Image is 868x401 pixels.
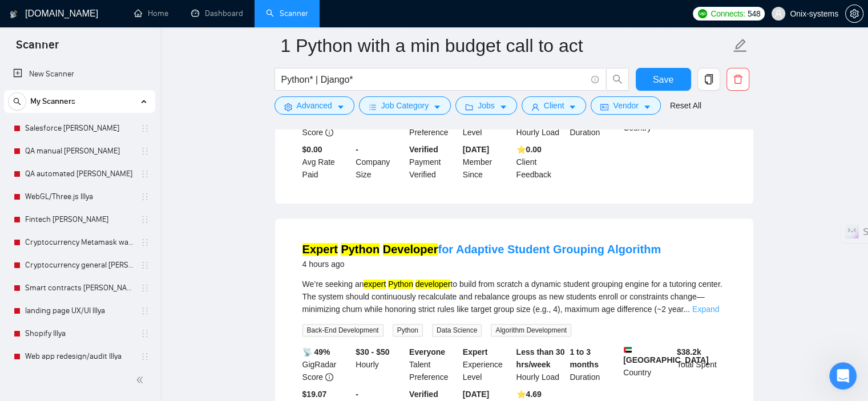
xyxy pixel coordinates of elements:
[478,99,495,112] span: Jobs
[140,329,150,338] span: holder
[302,145,322,154] b: $0.00
[591,76,599,83] span: info-circle
[568,103,576,111] span: caret-down
[325,373,333,381] span: info-circle
[25,277,134,299] a: Smart contracts [PERSON_NAME]
[140,169,150,179] span: holder
[698,74,720,84] span: copy
[463,390,489,399] b: [DATE]
[274,96,354,115] button: settingAdvancedcaret-down
[136,374,147,386] span: double-left
[325,128,333,136] span: info-circle
[606,68,629,91] button: search
[134,9,168,18] a: homeHome
[567,346,621,383] div: Duration
[302,243,338,256] mark: Expert
[514,143,568,181] div: Client Feedback
[829,362,857,390] iframe: Intercom live chat
[25,185,134,208] a: WebGL/Three.js Illya
[302,390,327,399] b: $19.07
[25,117,134,140] a: Salesforce [PERSON_NAME]
[670,99,701,112] a: Reset All
[140,238,150,247] span: holder
[140,147,150,156] span: holder
[388,280,413,289] mark: Python
[516,347,565,369] b: Less than 30 hrs/week
[600,103,608,111] span: idcard
[7,37,68,60] span: Scanner
[25,140,134,163] a: QA manual [PERSON_NAME]
[356,347,389,357] b: $30 - $50
[415,280,451,289] mark: developer
[407,143,461,181] div: Payment Verified
[140,215,150,224] span: holder
[353,346,407,383] div: Hourly
[25,322,134,345] a: Shopify Illya
[281,31,730,60] input: Scanner name...
[636,68,691,91] button: Save
[698,9,707,18] img: upwork-logo.png
[683,305,690,314] span: ...
[302,278,726,315] div: We’re seeking an to build from scratch a dynamic student grouping engine for a tutoring center. T...
[846,9,863,18] span: setting
[514,346,568,383] div: Hourly Load
[8,92,26,111] button: search
[13,63,146,86] a: New Scanner
[407,346,461,383] div: Talent Preference
[302,243,661,256] a: Expert Python Developerfor Adaptive Student Grouping Algorithm
[25,254,134,277] a: Cryptocurrency general [PERSON_NAME]
[624,346,632,354] img: 🇦🇪
[30,90,75,113] span: My Scanners
[531,103,539,111] span: user
[522,96,587,115] button: userClientcaret-down
[25,208,134,231] a: Fintech [PERSON_NAME]
[607,74,628,84] span: search
[675,346,728,383] div: Total Spent
[491,324,571,337] span: Algorithm Development
[383,243,438,256] mark: Developer
[369,103,377,111] span: bars
[25,163,134,185] a: QA automated [PERSON_NAME]
[845,9,863,18] a: setting
[409,347,445,357] b: Everyone
[140,261,150,270] span: holder
[140,352,150,361] span: holder
[653,72,673,87] span: Save
[499,103,507,111] span: caret-down
[281,72,586,87] input: Search Freelance Jobs...
[621,346,675,383] div: Country
[191,9,243,18] a: dashboardDashboard
[623,346,709,364] b: [GEOGRAPHIC_DATA]
[433,103,441,111] span: caret-down
[697,68,720,91] button: copy
[544,99,564,112] span: Client
[25,231,134,254] a: Cryptocurrency Metamask wallet [PERSON_NAME]
[710,7,745,20] span: Connects:
[516,390,542,399] b: ⭐️ 4.69
[461,143,514,181] div: Member Since
[677,347,701,357] b: $ 38.2k
[381,99,429,112] span: Job Category
[140,192,150,201] span: holder
[302,324,383,337] span: Back-End Development
[409,145,438,154] b: Verified
[266,9,308,18] a: searchScanner
[284,103,292,111] span: setting
[341,243,380,256] mark: Python
[9,98,26,106] span: search
[727,74,749,84] span: delete
[774,10,782,18] span: user
[463,145,489,154] b: [DATE]
[463,347,488,357] b: Expert
[364,280,386,289] mark: expert
[302,347,330,357] b: 📡 49%
[140,306,150,315] span: holder
[302,257,661,271] div: 4 hours ago
[140,283,150,293] span: holder
[409,390,438,399] b: Verified
[643,103,651,111] span: caret-down
[570,347,599,369] b: 1 to 3 months
[25,345,134,368] a: Web app redesign/audit Illya
[4,63,155,86] li: New Scanner
[10,5,18,23] img: logo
